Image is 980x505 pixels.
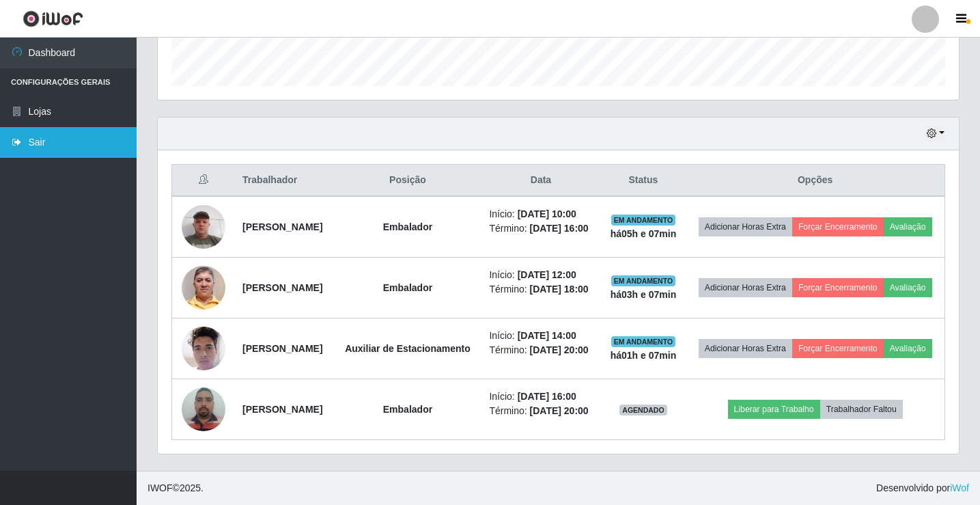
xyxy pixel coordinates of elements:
span: © 2025 . [148,481,204,495]
button: Adicionar Horas Extra [699,339,792,358]
span: Desenvolvido por [876,481,969,495]
time: [DATE] 20:00 [530,405,589,416]
strong: Auxiliar de Estacionamento [345,343,471,354]
button: Avaliação [884,278,932,297]
li: Início: [489,207,592,221]
img: 1687914027317.jpeg [182,249,225,327]
time: [DATE] 20:00 [530,344,589,355]
strong: [PERSON_NAME] [242,282,322,293]
th: Status [601,165,686,197]
strong: Embalador [383,282,432,293]
th: Opções [686,165,944,197]
span: IWOF [148,482,173,493]
li: Início: [489,390,592,404]
li: Término: [489,343,592,357]
span: EM ANDAMENTO [611,336,676,347]
img: 1725546046209.jpeg [182,319,225,377]
time: [DATE] 16:00 [518,391,576,402]
time: [DATE] 18:00 [530,284,589,295]
strong: [PERSON_NAME] [242,343,322,354]
img: CoreUI Logo [23,10,83,27]
th: Posição [335,165,481,197]
li: Início: [489,268,592,282]
li: Término: [489,221,592,236]
button: Avaliação [884,339,932,358]
span: AGENDADO [619,405,667,415]
th: Trabalhador [234,165,334,197]
strong: há 05 h e 07 min [611,228,677,239]
li: Término: [489,404,592,418]
strong: Embalador [383,404,432,415]
a: iWof [950,482,969,493]
th: Data [481,165,600,197]
button: Forçar Encerramento [792,217,884,236]
li: Início: [489,329,592,343]
span: EM ANDAMENTO [611,275,676,286]
button: Adicionar Horas Extra [699,278,792,297]
li: Término: [489,282,592,297]
strong: Embalador [383,221,432,232]
img: 1709375112510.jpeg [182,197,225,256]
img: 1686264689334.jpeg [182,380,225,438]
strong: há 01 h e 07 min [611,350,677,361]
time: [DATE] 14:00 [518,330,576,341]
time: [DATE] 16:00 [530,223,589,234]
strong: há 03 h e 07 min [611,289,677,300]
button: Forçar Encerramento [792,339,884,358]
strong: [PERSON_NAME] [242,404,322,415]
button: Avaliação [884,217,932,236]
time: [DATE] 10:00 [518,208,576,219]
button: Forçar Encerramento [792,278,884,297]
button: Liberar para Trabalho [728,400,820,419]
button: Trabalhador Faltou [820,400,903,419]
button: Adicionar Horas Extra [699,217,792,236]
span: EM ANDAMENTO [611,215,676,226]
time: [DATE] 12:00 [518,269,576,280]
strong: [PERSON_NAME] [242,221,322,232]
